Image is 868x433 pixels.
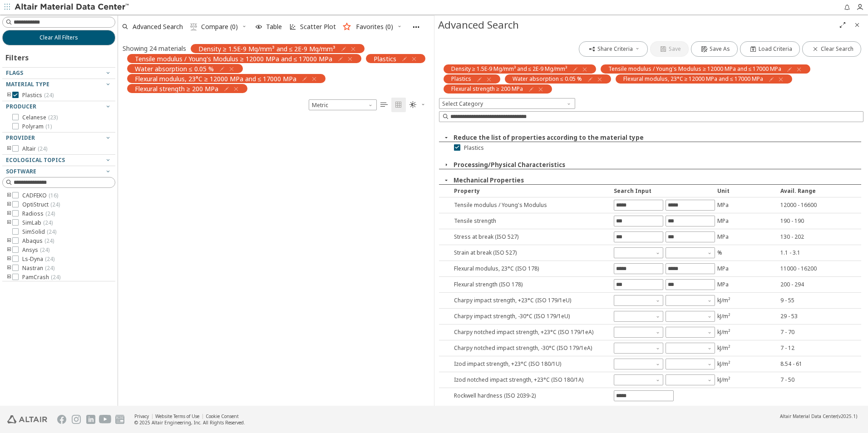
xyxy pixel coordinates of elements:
span: ( 24 ) [38,145,47,153]
div: Izod impact strength , +23°C (ISO 180/1U) [449,360,612,368]
span: Density ≥ 1.5E-9 Mg/mm³ and ≤ 2E-9 Mg/mm³ [198,44,335,53]
span: Save [669,45,681,53]
div: Charpy impact strength , -30°C (ISO 179/1eU) [449,312,612,320]
div: Stress at break (ISO 527) [449,233,612,241]
i: toogle group [6,219,12,226]
i: toogle group [6,265,12,272]
button: Load Criteria [740,41,800,57]
span: Flexural strength ≥ 200 MPa [135,84,218,93]
span: Celanese [22,114,58,121]
div: Unit System [309,99,377,110]
div: MPa [717,280,778,288]
span: Density ≥ 1.5E-9 Mg/mm³ and ≤ 2E-9 Mg/mm³ [451,65,567,73]
span: ( 24 ) [44,91,54,99]
div: 200 - 294 [780,280,861,288]
div: 130 - 202 [780,233,861,241]
div: Flexural strength (ISO 178) [449,280,612,288]
i: toogle group [6,237,12,245]
a: Privacy [134,413,149,419]
span: ( 24 ) [40,246,49,254]
span: CADFEKO [22,192,58,199]
span: Flexural modulus, 23°C ≥ 12000 MPa and ≤ 17000 MPa [623,75,763,83]
i: toogle group [6,274,12,281]
button: Processing/Physical Characteristics [454,161,565,169]
div: grid [118,112,434,406]
button: Tile View [391,98,406,112]
div: kJ/m² [717,360,778,368]
div: kJ/m² [717,328,778,336]
i:  [190,23,197,30]
button: Table View [377,98,391,112]
button: Material Type [2,79,115,90]
div: 29 - 53 [780,312,861,320]
i: toogle group [6,92,12,99]
button: Close [439,176,454,184]
span: ( 24 ) [45,255,54,263]
div: kJ/m² [717,312,778,320]
span: Radioss [22,210,55,217]
div: Property [449,187,612,195]
div: 12000 - 16600 [780,201,861,209]
button: Flags [2,68,115,79]
div: Tensile strength [449,217,612,225]
span: Flags [6,69,23,77]
div: MPa [717,217,778,225]
i: toogle group [6,201,12,208]
span: Producer [6,103,36,110]
div: 7 - 12 [780,344,861,352]
img: Altair Material Data Center [15,3,130,12]
span: Compare (0) [201,24,238,30]
span: OptiStruct [22,201,60,208]
div: Unit [717,187,778,195]
div: 11000 - 16200 [780,265,861,272]
i: toogle group [6,145,12,153]
button: Provider [2,133,115,143]
i:  [395,101,402,108]
span: Plastics [22,92,54,99]
div: 8.54 - 61 [780,360,861,368]
span: Favorites (0) [356,24,393,30]
div: Advanced Search [438,18,835,32]
span: Load Criteria [759,45,792,53]
div: (v2025.1) [780,413,857,419]
div: kJ/m² [717,296,778,304]
span: Clear All Filters [39,34,78,41]
i:  [409,101,417,108]
div: Search Input [614,187,715,195]
span: Ecological Topics [6,156,65,164]
span: ( 24 ) [51,273,60,281]
span: Table [266,24,282,30]
span: ( 24 ) [50,201,60,208]
div: 190 - 190 [780,217,861,225]
button: Close [439,133,454,142]
i: toogle group [6,192,12,199]
i: toogle group [6,246,12,254]
span: Plastics [451,75,471,83]
div: Strain at break (ISO 527) [449,249,612,256]
div: 7 - 50 [780,376,861,384]
div: kJ/m² [717,344,778,352]
span: Flexural modulus, 23°C ≥ 12000 MPa and ≤ 17000 MPa [135,74,296,83]
span: Water absorption ≤ 0.05 % [513,75,582,83]
span: ( 23 ) [48,113,58,121]
button: Save [650,41,689,57]
span: ( 16 ) [49,192,58,199]
span: Plastics [464,144,484,152]
div: Tensile modulus / Young's Modulus [449,201,612,209]
div: Charpy impact strength , +23°C (ISO 179/1eU) [449,296,612,304]
span: ( 1 ) [45,123,52,130]
div: 7 - 70 [780,328,861,336]
a: Website Terms of Use [155,413,199,419]
div: Charpy notched impact strength , +23°C (ISO 179/1eA) [449,328,612,336]
div: Rockwell hardness (ISO 2039-2) [449,392,612,399]
span: ( 24 ) [43,219,53,226]
span: Plastics [374,54,396,63]
div: Izod notched impact strength , +23°C (ISO 180/1A) [449,376,612,384]
i:  [380,101,388,108]
button: Full Screen [835,18,850,32]
div: © 2025 Altair Engineering, Inc. All Rights Reserved. [134,419,245,426]
span: Abaqus [22,237,54,245]
div: Flexural modulus , 23°C (ISO 178) [449,265,612,272]
div: kJ/m² [717,376,778,384]
div: Showing 24 materials [123,44,186,53]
